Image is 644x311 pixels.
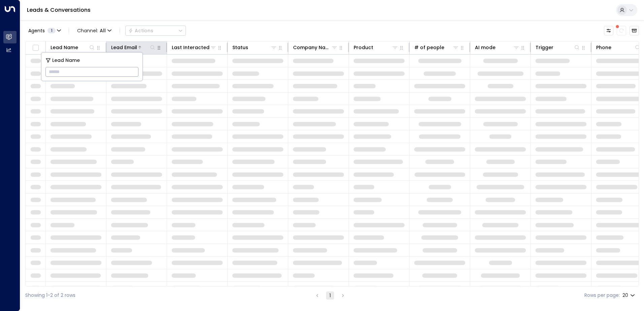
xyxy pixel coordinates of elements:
nav: pagination navigation [313,291,347,300]
button: Actions [125,26,186,36]
div: Phone [596,43,641,51]
div: AI mode [475,43,495,51]
div: Last Interacted [172,43,210,51]
span: All [100,28,106,33]
div: Button group with a nested menu [125,26,186,36]
div: Lead Name [51,43,78,51]
div: Lead Name [51,43,95,51]
div: Company Name [293,43,331,51]
div: Lead Email [111,43,137,51]
div: Showing 1-2 of 2 rows [25,292,75,299]
label: Rows per page: [584,292,620,299]
span: 1 [47,28,56,33]
div: Product [354,43,373,51]
div: 20 [622,290,636,300]
button: Agents1 [25,26,63,35]
span: Agents [28,28,45,33]
button: Customize [604,26,613,35]
div: Lead Email [111,43,156,51]
div: # of people [414,43,444,51]
span: There are new threads available. Refresh the grid to view the latest updates. [617,26,626,35]
span: Channel: [74,26,114,35]
div: AI mode [475,43,520,51]
div: Status [232,43,277,51]
div: Phone [596,43,611,51]
a: Leads & Conversations [27,6,91,14]
button: page 1 [326,291,334,300]
div: Last Interacted [172,43,217,51]
span: Lead Name [52,57,80,64]
button: Channel:All [74,26,114,35]
div: Trigger [536,43,580,51]
div: Status [232,43,248,51]
div: Product [354,43,398,51]
div: Company Name [293,43,338,51]
div: Actions [128,28,153,34]
div: Trigger [536,43,553,51]
button: Archived Leads [630,26,639,35]
div: # of people [414,43,459,51]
